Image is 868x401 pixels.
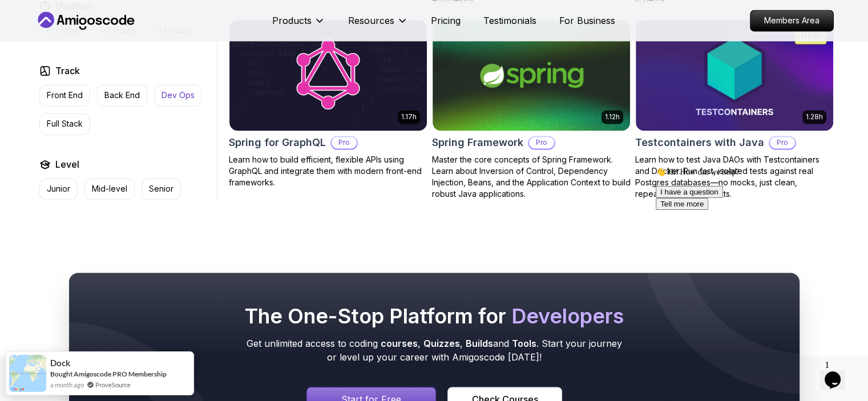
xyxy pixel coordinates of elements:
[750,10,834,31] a: Members Area
[806,112,823,121] p: 1.28h
[272,14,325,37] button: Products
[332,137,357,148] p: Pro
[39,84,90,106] button: Front End
[432,154,631,200] p: Master the core concepts of Spring Framework. Learn about Inversion of Control, Dependency Inject...
[605,112,620,121] p: 1.12h
[432,135,523,151] h2: Spring Framework
[97,84,147,106] button: Back End
[651,163,857,350] iframe: chat widget
[432,19,631,200] a: Spring Framework card1.12hSpring FrameworkProMaster the core concepts of Spring Framework. Learn ...
[47,90,83,101] p: Front End
[243,305,626,327] h2: The One-Stop Platform for
[47,118,83,129] p: Full Stack
[229,20,427,131] img: Spring for GraphQL card
[229,154,427,188] p: Learn how to build efficient, flexible APIs using GraphQL and integrate them with modern front-en...
[154,84,202,106] button: Dev Ops
[466,338,493,349] span: Builds
[47,183,70,195] p: Junior
[9,355,46,392] img: provesource social proof notification image
[820,355,857,390] iframe: chat widget
[433,20,630,131] img: Spring Framework card
[95,380,131,390] a: ProveSource
[559,14,615,27] a: For Business
[381,338,418,349] span: courses
[431,14,461,27] a: Pricing
[162,90,195,101] p: Dev Ops
[55,157,79,171] h2: Level
[84,178,135,200] button: Mid-level
[348,14,408,37] button: Resources
[104,90,140,101] p: Back End
[401,112,417,121] p: 1.17h
[243,337,626,364] p: Get unlimited access to coding , , and . Start your journey or level up your career with Amigosco...
[348,14,394,27] p: Resources
[636,20,833,131] img: Testcontainers with Java card
[55,64,80,78] h2: Track
[142,178,181,200] button: Senior
[5,5,210,47] div: 👋 Hi! How can we help?I have a questionTell me more
[5,35,57,47] button: Tell me more
[635,135,764,151] h2: Testcontainers with Java
[750,10,833,31] p: Members Area
[511,303,624,329] span: Developers
[229,135,326,151] h2: Spring for GraphQL
[529,137,554,148] p: Pro
[423,338,460,349] span: Quizzes
[272,14,312,27] p: Products
[50,370,72,378] span: Bought
[50,380,84,390] span: a month ago
[483,14,536,27] a: Testimonials
[39,113,90,135] button: Full Stack
[50,358,70,368] span: Dock
[635,19,834,200] a: Testcontainers with Java card1.28hNEWTestcontainers with JavaProLearn how to test Java DAOs with ...
[229,19,427,188] a: Spring for GraphQL card1.17hSpring for GraphQLProLearn how to build efficient, flexible APIs usin...
[39,178,78,200] button: Junior
[5,23,72,35] button: I have a question
[770,137,795,148] p: Pro
[512,338,536,349] span: Tools
[92,183,127,195] p: Mid-level
[149,183,173,195] p: Senior
[635,154,834,200] p: Learn how to test Java DAOs with Testcontainers and Docker. Run fast, isolated tests against real...
[74,370,167,378] a: Amigoscode PRO Membership
[5,5,88,14] span: 👋 Hi! How can we help?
